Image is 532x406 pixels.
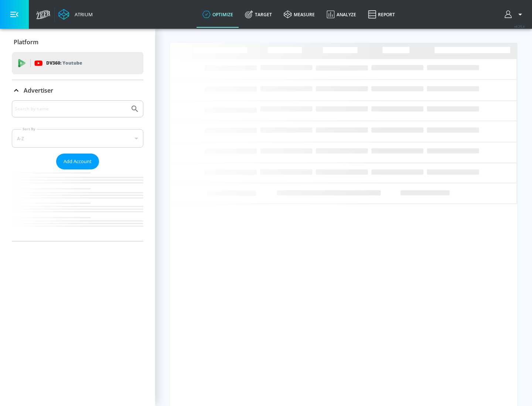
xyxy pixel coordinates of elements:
[14,38,38,46] p: Platform
[12,52,143,74] div: DV360: Youtube
[12,32,143,52] div: Platform
[24,86,53,94] p: Advertiser
[15,104,127,114] input: Search by name
[321,1,362,28] a: Analyze
[239,1,278,28] a: Target
[56,154,99,169] button: Add Account
[64,157,92,166] span: Add Account
[12,129,143,148] div: A-Z
[514,24,525,28] span: v 4.25.4
[362,1,401,28] a: Report
[58,9,93,20] a: Atrium
[72,11,93,18] div: Atrium
[21,127,37,131] label: Sort By
[12,100,143,241] div: Advertiser
[12,80,143,101] div: Advertiser
[46,59,82,67] p: DV360:
[12,169,143,241] nav: list of Advertiser
[278,1,321,28] a: measure
[62,59,82,67] p: Youtube
[197,1,239,28] a: optimize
